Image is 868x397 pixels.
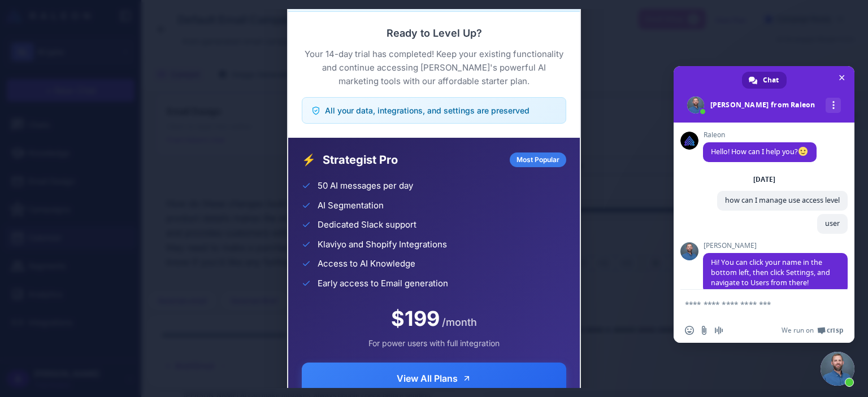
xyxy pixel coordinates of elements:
[318,258,415,271] span: Access to AI Knowledge
[302,363,566,394] button: View All Plans
[782,326,843,335] a: We run onCrisp
[711,258,830,287] span: Hi! You can click your name in the bottom left, then click Settings, and navigate to Users from t...
[753,176,775,183] div: [DATE]
[318,238,447,251] span: Klaviyo and Shopify Integrations
[826,98,841,113] div: More channels
[742,72,787,89] div: Chat
[323,151,503,168] span: Strategist Pro
[821,352,854,386] div: Close chat
[703,131,817,139] span: Raleon
[510,152,566,167] div: Most Popular
[782,326,814,335] span: We run on
[714,326,723,335] span: Audio message
[700,326,709,335] span: Send a file
[827,326,843,335] span: Crisp
[391,303,440,334] span: $199
[442,315,477,330] span: /month
[825,219,840,228] span: user
[711,147,809,156] span: Hello! How can I help you?
[318,199,384,212] span: AI Segmentation
[302,151,316,168] span: ⚡
[318,277,448,290] span: Early access to Email generation
[318,180,413,193] span: 50 AI messages per day
[763,72,779,89] span: Chat
[685,326,694,335] span: Insert an emoji
[302,25,566,41] h3: Ready to Level Up?
[703,242,848,250] span: [PERSON_NAME]
[397,372,458,385] span: View All Plans
[725,195,840,205] span: how can I manage use access level
[302,47,566,88] p: Your 14-day trial has completed! Keep your existing functionality and continue accessing [PERSON_...
[318,219,416,232] span: Dedicated Slack support
[685,299,818,309] textarea: Compose your message...
[836,72,848,84] span: Close chat
[325,104,530,116] span: All your data, integrations, and settings are preserved
[302,337,566,349] div: For power users with full integration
